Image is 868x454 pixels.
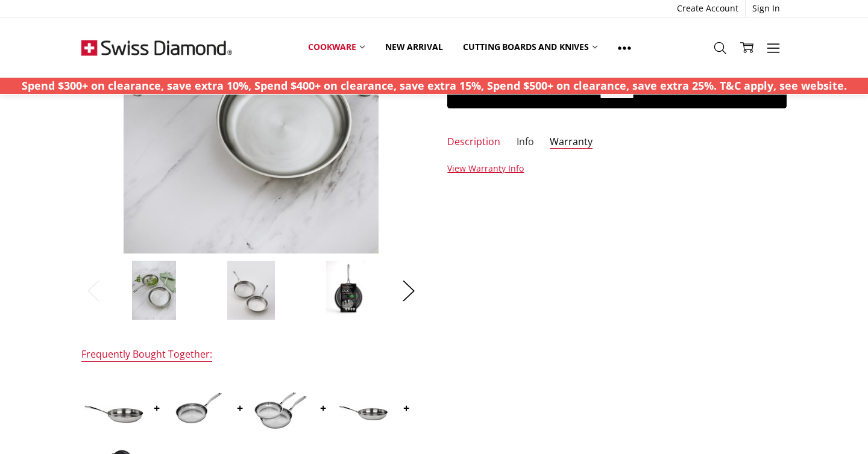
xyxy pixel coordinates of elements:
button: Next [397,272,421,309]
a: Show All [608,34,641,61]
a: Cookware [298,34,375,60]
img: Premium steel DLX 2pc fry pan set half gift box packaging [325,260,371,320]
img: Premium steel DLX 2pc fry pan set (28 and 24cm) life style shot [131,260,177,320]
img: Free Shipping On Every Order [81,17,232,78]
a: Description [447,135,500,149]
img: Premium Steel Induction 28cm Fry Pan [167,387,227,428]
div: Frequently Bought Together: [81,348,212,362]
img: Premium Steel DLX - 8" (20cm) Stainless Steel Fry Pan | Swiss Diamond [333,378,394,438]
img: PREMIUM STEEL INDUCTION 2PC FRYING PAN SET 20 & 28CM [250,378,310,438]
a: Info [517,135,534,149]
a: View Warranty Info [447,163,524,174]
a: New arrival [375,34,453,60]
button: Previous [81,272,105,309]
img: Premium Steel DLX - 8" (20cm) Stainless Steel Fry Pan | Swiss Diamond - Product [84,378,144,438]
p: Spend $300+ on clearance, save extra 10%, Spend $400+ on clearance, save extra 15%, Spend $500+ o... [22,78,847,94]
a: Warranty [550,135,593,149]
img: Premium steel DLX 2pc fry pan set (28 and 24cm) product shot [227,260,275,320]
a: Cutting boards and knives [453,34,608,60]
